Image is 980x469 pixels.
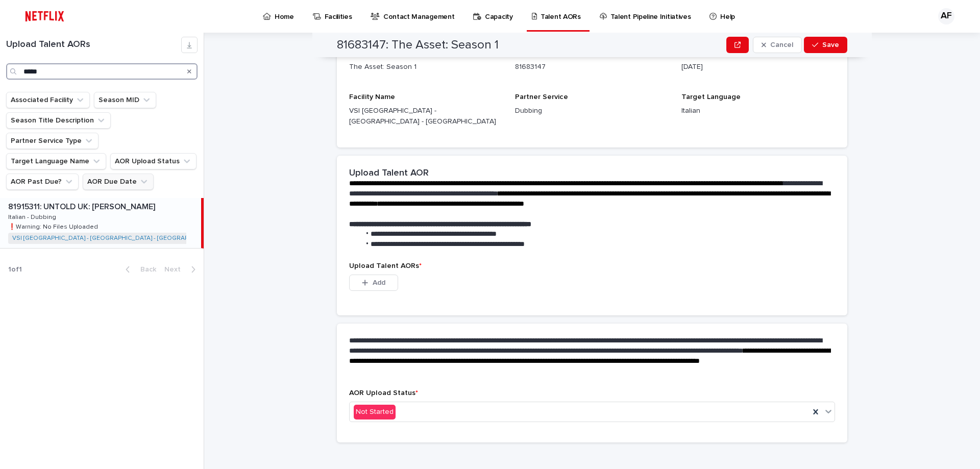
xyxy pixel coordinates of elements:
[681,106,835,116] p: Italian
[515,93,568,101] span: Partner Service
[6,63,198,80] input: Search
[515,62,669,72] p: 81683147
[8,221,100,231] p: ❗️Warning: No Files Uploaded
[770,41,793,48] span: Cancel
[373,279,385,286] span: Add
[753,37,802,53] button: Cancel
[349,168,429,179] h2: Upload Talent AOR
[349,62,503,72] p: The Asset: Season 1
[6,153,106,169] button: Target Language Name
[134,266,156,273] span: Back
[938,8,954,24] div: AF
[12,235,219,242] a: VSI [GEOGRAPHIC_DATA] - [GEOGRAPHIC_DATA] - [GEOGRAPHIC_DATA]
[822,41,839,48] span: Save
[8,200,157,212] p: 81915311: UNTOLD UK: [PERSON_NAME]
[110,153,197,169] button: AOR Upload Status
[6,112,111,129] button: Season Title Description
[515,106,669,116] p: Dubbing
[117,265,160,274] button: Back
[83,174,154,190] button: AOR Due Date
[164,266,187,273] span: Next
[349,389,418,397] span: AOR Upload Status
[349,262,422,269] span: Upload Talent AORs
[160,265,204,274] button: Next
[6,92,90,108] button: Associated Facility
[6,174,79,190] button: AOR Past Due?
[6,133,99,149] button: Partner Service Type
[337,38,499,53] h2: 81683147: The Asset: Season 1
[349,106,503,127] p: VSI [GEOGRAPHIC_DATA] - [GEOGRAPHIC_DATA] - [GEOGRAPHIC_DATA]
[94,92,156,108] button: Season MID
[8,212,58,221] p: Italian - Dubbing
[20,6,69,27] img: ifQbXi3ZQGMSEF7WDB7W
[349,275,398,291] button: Add
[6,39,181,51] h1: Upload Talent AORs
[681,62,835,72] p: [DATE]
[804,37,847,53] button: Save
[349,93,395,101] span: Facility Name
[354,405,396,419] div: Not Started
[681,93,741,101] span: Target Language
